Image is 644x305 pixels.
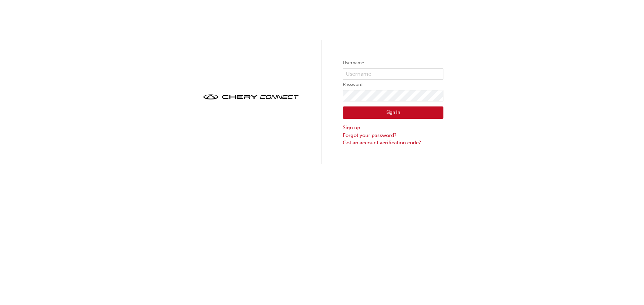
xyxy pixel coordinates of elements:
label: Username [343,59,443,67]
button: Sign In [343,106,443,119]
a: Forgot your password? [343,132,443,139]
img: cheryconnect [201,92,301,102]
a: Got an account verification code? [343,139,443,147]
a: Sign up [343,124,443,132]
input: Username [343,68,443,80]
label: Password [343,81,443,89]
